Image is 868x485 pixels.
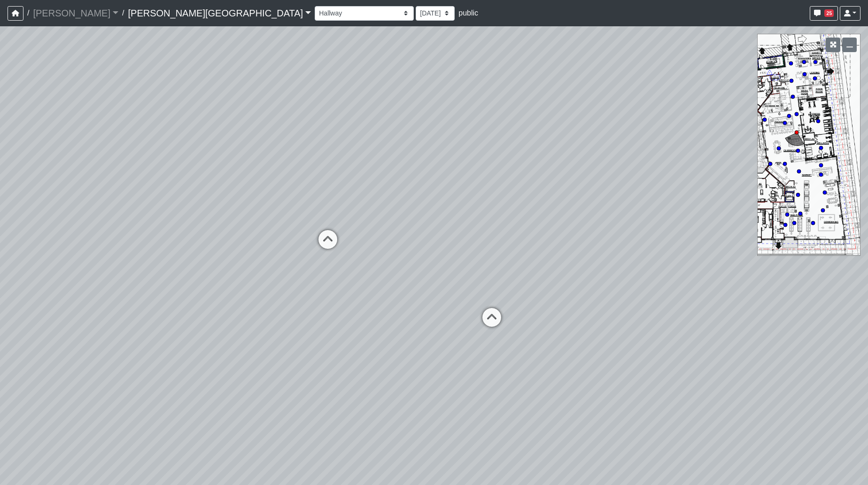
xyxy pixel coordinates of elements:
a: [PERSON_NAME][GEOGRAPHIC_DATA] [128,4,311,23]
span: public [458,9,478,17]
a: [PERSON_NAME] [33,4,118,23]
button: 25 [810,6,838,21]
span: 25 [824,9,834,17]
span: / [23,4,33,23]
span: / [118,4,128,23]
iframe: Ybug feedback widget [7,466,62,485]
